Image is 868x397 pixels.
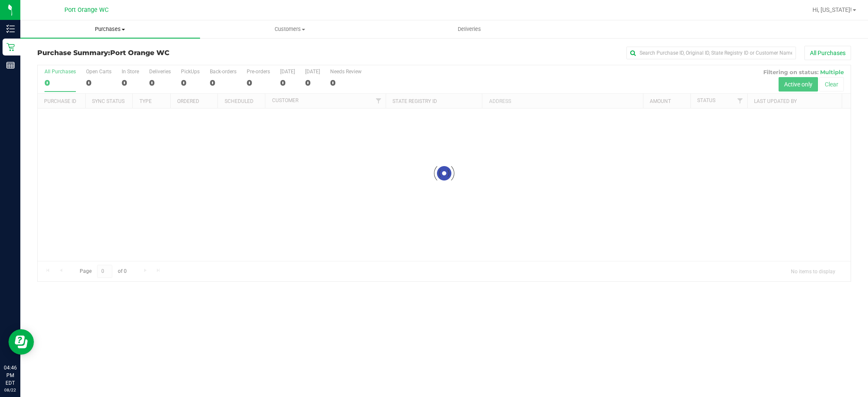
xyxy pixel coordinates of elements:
inline-svg: Retail [6,43,15,51]
a: Customers [200,20,380,38]
span: Deliveries [446,25,492,33]
a: Deliveries [380,20,559,38]
inline-svg: Inventory [6,25,15,33]
a: Purchases [20,20,200,38]
input: Search Purchase ID, Original ID, State Registry ID or Customer Name... [626,47,796,59]
inline-svg: Reports [6,61,15,69]
span: Hi, [US_STATE]! [812,6,852,13]
button: All Purchases [804,46,851,60]
iframe: Resource center [8,329,34,355]
span: Port Orange WC [64,6,108,14]
p: 08/22 [4,387,17,393]
span: Customers [200,25,379,33]
p: 04:46 PM EDT [4,364,17,387]
span: Port Orange WC [110,49,170,57]
span: Purchases [20,25,200,33]
h3: Purchase Summary: [37,49,309,57]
